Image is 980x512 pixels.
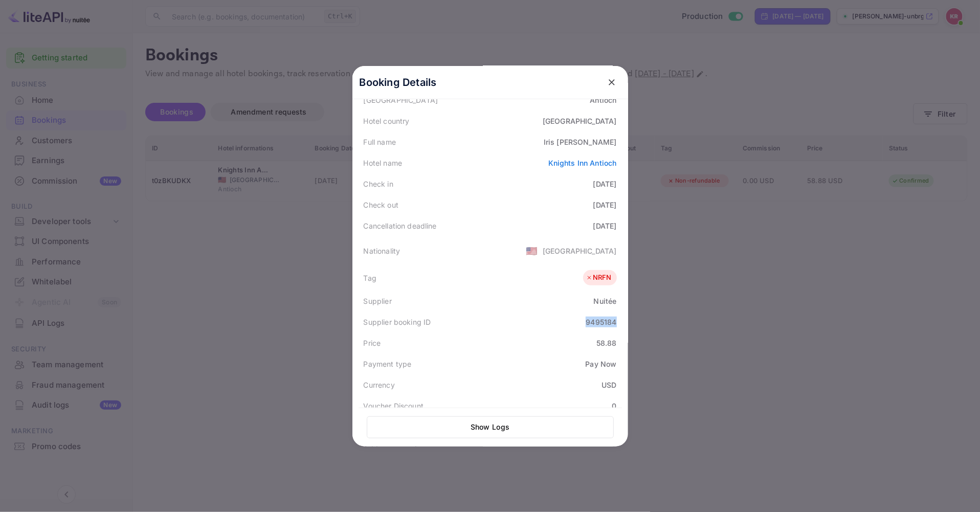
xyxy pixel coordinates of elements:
[586,273,612,283] div: NRFN
[596,338,617,348] div: 58.88
[364,220,437,231] div: Cancellation deadline
[543,116,617,126] div: [GEOGRAPHIC_DATA]
[548,159,617,167] a: Knights Inn Antioch
[364,338,381,348] div: Price
[364,246,400,256] div: Nationality
[364,179,393,189] div: Check in
[364,137,396,147] div: Full name
[364,273,376,283] div: Tag
[364,95,438,105] div: [GEOGRAPHIC_DATA]
[364,317,431,327] div: Supplier booking ID
[364,158,403,168] div: Hotel name
[603,73,621,92] button: close
[593,179,617,189] div: [DATE]
[364,400,424,411] div: Voucher Discount
[612,400,616,411] div: 0
[364,116,410,126] div: Hotel country
[360,75,437,90] p: Booking Details
[526,241,538,260] span: United States
[602,380,616,390] div: USD
[586,317,616,327] div: 9495184
[367,416,614,438] button: Show Logs
[543,246,617,256] div: [GEOGRAPHIC_DATA]
[593,199,617,210] div: [DATE]
[364,380,395,390] div: Currency
[594,296,617,306] div: Nuitée
[364,359,412,369] div: Payment type
[544,137,617,147] div: Iris [PERSON_NAME]
[590,95,616,105] div: Antioch
[364,296,392,306] div: Supplier
[585,359,616,369] div: Pay Now
[364,199,398,210] div: Check out
[593,220,617,231] div: [DATE]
